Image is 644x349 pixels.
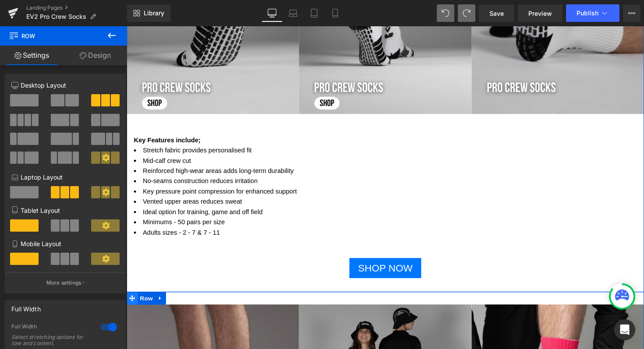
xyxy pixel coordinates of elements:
span: Library [144,9,164,17]
li: Vented upper areas reduces sweat [7,174,523,185]
button: More settings [5,272,125,293]
p: Tablet Layout [11,206,119,215]
button: Undo [437,4,454,22]
span: Publish [577,10,598,17]
div: Open Intercom Messenger [614,319,635,340]
b: Key Features include; [7,113,76,120]
li: Reinforced high-wear areas adds long-term durability [7,143,523,153]
span: Preview [528,9,552,18]
span: Stretch fabric provides personalised fit [17,123,128,130]
li: Ideal option for training, game and off field [7,185,523,195]
p: Desktop Layout [11,81,119,90]
li: Minimums - 50 pairs per size [7,195,523,206]
div: Full Width [11,300,41,313]
a: Tablet [304,4,325,22]
div: Full Width [11,323,92,332]
button: Redo [458,4,475,22]
a: Mobile [325,4,346,22]
li: Adults sizes - 2 - 7 & 7 - 11 [7,206,523,216]
a: Desktop [262,4,283,22]
span: Save [489,9,504,18]
button: More [623,4,640,22]
p: Laptop Layout [11,173,119,182]
a: Landing Pages [26,4,127,11]
span: Row [9,26,96,46]
a: Laptop [283,4,304,22]
li: Key pressure point compression for enhanced support [7,164,523,174]
a: Preview [518,4,563,22]
li: No-seams construction reduces irritation [7,153,523,164]
button: Publish [566,4,619,22]
p: Mobile Layout [11,239,119,248]
a: Design [64,46,127,65]
div: Select stretching options for row and content. [11,334,90,346]
span: Mid-calf crew cut [17,134,66,141]
a: New Library [127,4,170,22]
a: SHOP NOW [228,237,301,258]
p: More settings [46,279,81,287]
span: EV2 Pro Crew Socks [26,13,86,20]
span: SHOP NOW [237,242,293,254]
span: Row [11,272,29,285]
a: Expand / Collapse [29,272,40,285]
